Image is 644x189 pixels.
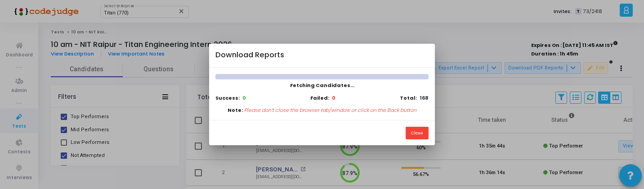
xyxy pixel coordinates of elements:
b: Success: [215,94,240,101]
span: Fetching Candidates... [290,82,354,89]
button: Close [406,127,429,139]
b: Note: [228,106,243,114]
b: Total: [400,94,417,101]
h4: Download Reports [215,50,284,61]
b: 0 [332,94,335,102]
b: 0 [242,94,246,101]
p: Please don’t close the browser tab/window or click on the Back button [244,106,416,114]
b: Failed: [310,94,329,102]
b: 168 [420,94,429,101]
